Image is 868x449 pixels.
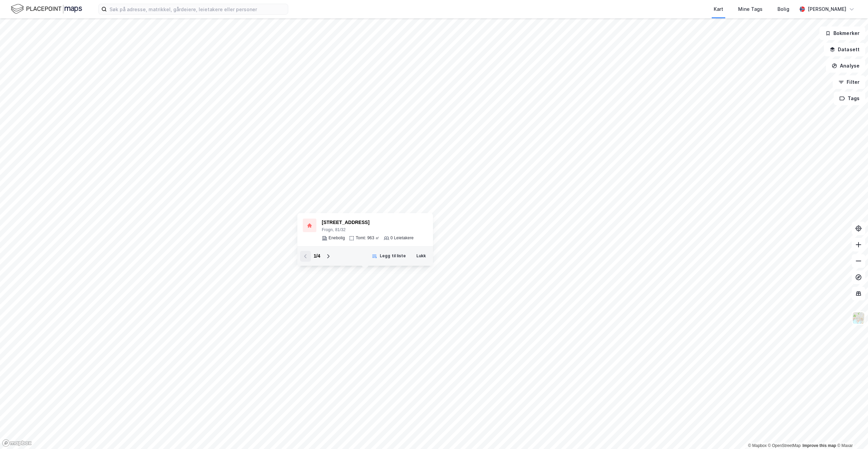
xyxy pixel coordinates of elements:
a: Mapbox [748,443,767,448]
a: OpenStreetMap [768,443,801,448]
div: 0 Leietakere [391,236,414,241]
div: Tomt: 963 ㎡ [356,236,379,241]
a: Mapbox homepage [2,439,32,447]
img: logo.f888ab2527a4732fd821a326f86c7f29.svg [11,3,82,15]
div: [STREET_ADDRESS] [322,219,414,227]
button: Analyse [826,59,865,73]
button: Legg til liste [367,251,410,262]
button: Datasett [824,43,865,56]
iframe: Chat Widget [834,416,868,449]
div: Kart [714,5,723,13]
div: [PERSON_NAME] [808,5,846,13]
div: 1 / 4 [314,252,320,260]
div: Frogn, 81/32 [322,227,414,233]
button: Bokmerker [820,26,865,40]
button: Filter [833,75,865,89]
div: Kontrollprogram for chat [834,416,868,449]
div: Mine Tags [738,5,763,13]
input: Søk på adresse, matrikkel, gårdeiere, leietakere eller personer [107,4,288,14]
a: Improve this map [803,443,836,448]
img: Z [852,312,865,324]
button: Tags [834,92,865,105]
div: Bolig [777,5,789,13]
div: Enebolig [329,236,345,241]
button: Lukk [412,251,430,262]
